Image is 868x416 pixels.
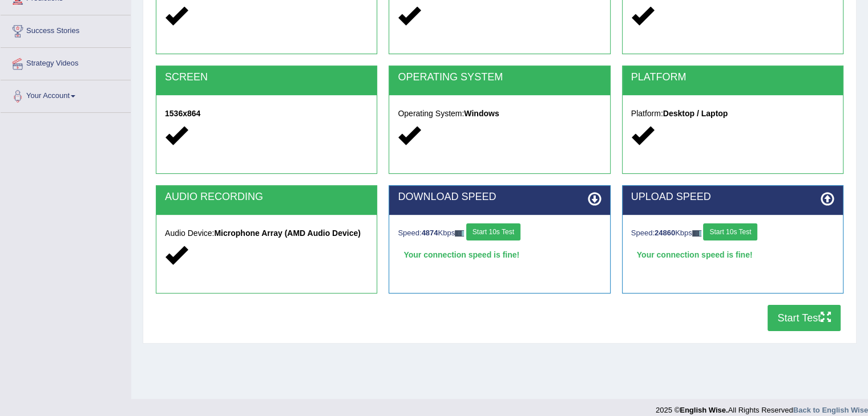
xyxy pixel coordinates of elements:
[466,223,520,240] button: Start 10s Test
[631,109,834,118] h5: Platform:
[398,223,601,243] div: Speed: Kbps
[768,305,841,331] button: Start Test
[1,48,131,76] a: Strategy Videos
[680,406,728,414] strong: English Wise.
[692,230,701,236] img: ajax-loader-fb-connection.gif
[214,229,360,238] strong: Microphone Array (AMD Audio Device)
[1,15,131,44] a: Success Stories
[165,72,368,83] h2: SCREEN
[793,406,868,414] a: Back to English Wise
[398,191,601,203] h2: DOWNLOAD SPEED
[703,223,757,240] button: Start 10s Test
[398,72,601,83] h2: OPERATING SYSTEM
[631,246,834,263] div: Your connection speed is fine!
[631,223,834,243] div: Speed: Kbps
[631,72,834,83] h2: PLATFORM
[398,109,601,118] h5: Operating System:
[656,399,868,415] div: 2025 © All Rights Reserved
[663,109,728,118] strong: Desktop / Laptop
[464,109,499,118] strong: Windows
[631,191,834,203] h2: UPLOAD SPEED
[165,229,368,238] h5: Audio Device:
[398,246,601,263] div: Your connection speed is fine!
[165,109,200,118] strong: 1536x864
[455,230,464,236] img: ajax-loader-fb-connection.gif
[655,229,675,237] strong: 24860
[1,80,131,109] a: Your Account
[422,229,438,237] strong: 4874
[165,191,368,203] h2: AUDIO RECORDING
